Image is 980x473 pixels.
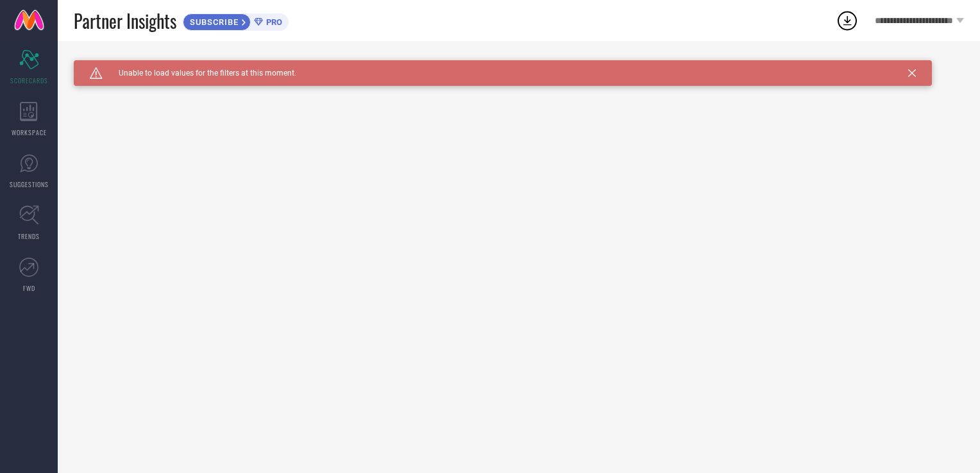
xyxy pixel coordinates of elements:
[183,10,289,31] a: SUBSCRIBEPRO
[10,76,48,85] span: SCORECARDS
[12,128,47,137] span: WORKSPACE
[103,69,296,78] span: Unable to load values for the filters at this moment.
[836,9,859,32] div: Open download list
[10,179,49,189] span: SUGGESTIONS
[183,17,242,27] span: SUBSCRIBE
[74,60,964,71] div: Unable to load filters at this moment. Please try later.
[18,231,40,241] span: TRENDS
[74,8,176,34] span: Partner Insights
[263,17,282,27] span: PRO
[23,283,35,293] span: FWD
